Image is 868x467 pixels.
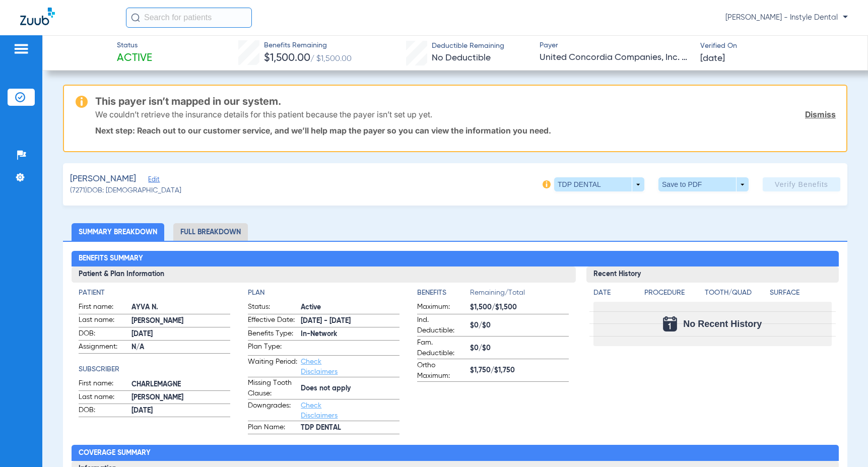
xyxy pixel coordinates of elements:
[20,8,55,25] img: Zuub Logo
[593,288,636,298] h4: Date
[70,173,136,185] span: [PERSON_NAME]
[554,177,644,191] button: TDP DENTAL
[131,342,230,353] span: N/A
[700,41,852,51] span: Verified On
[248,302,297,314] span: Status:
[301,423,399,433] span: TDP DENTAL
[417,302,466,314] span: Maximum:
[79,328,128,341] span: DOB:
[700,52,725,65] span: [DATE]
[131,379,230,390] span: CHARLEMAGNE
[95,96,836,106] h3: This payer isn’t mapped in our system.
[79,302,128,314] span: First name:
[417,360,466,381] span: Ortho Maximum:
[663,316,677,331] img: Calendar
[248,288,399,298] h4: Plan
[79,405,128,417] span: DOB:
[72,223,164,241] li: Summary Breakdown
[644,288,701,298] h4: Procedure
[586,266,838,283] h3: Recent History
[264,40,352,51] span: Benefits Remaining
[148,176,157,185] span: Edit
[470,302,569,313] span: $1,500/$1,500
[79,315,128,327] span: Last name:
[131,406,230,416] span: [DATE]
[432,53,491,62] span: No Deductible
[818,419,868,467] iframe: Chat Widget
[540,51,691,64] span: United Concordia Companies, Inc. - BOT
[70,185,181,196] span: (7271) DOB: [DEMOGRAPHIC_DATA]
[79,364,230,375] h4: Subscriber
[248,315,297,327] span: Effective Date:
[705,288,766,302] app-breakdown-title: Tooth/Quad
[131,329,230,340] span: [DATE]
[705,288,766,298] h4: Tooth/Quad
[264,53,310,63] span: $1,500.00
[72,251,838,267] h2: Benefits Summary
[131,302,230,313] span: AYVA N.
[248,342,297,355] span: Plan Type:
[248,357,297,377] span: Waiting Period:
[543,180,551,188] img: info-icon
[72,266,576,283] h3: Patient & Plan Information
[417,315,466,336] span: Ind. Deductible:
[644,288,701,302] app-breakdown-title: Procedure
[79,288,230,298] h4: Patient
[117,40,152,51] span: Status
[770,288,831,302] app-breakdown-title: Surface
[95,109,432,119] p: We couldn’t retrieve the insurance details for this patient because the payer isn’t set up yet.
[131,316,230,326] span: [PERSON_NAME]
[117,51,152,65] span: Active
[79,342,128,354] span: Assignment:
[658,177,749,191] button: Save to PDF
[593,288,636,302] app-breakdown-title: Date
[79,392,128,404] span: Last name:
[79,378,128,390] span: First name:
[301,358,338,375] a: Check Disclaimers
[248,422,297,434] span: Plan Name:
[301,316,399,326] span: [DATE] - [DATE]
[131,392,230,403] span: [PERSON_NAME]
[417,288,470,298] h4: Benefits
[248,401,297,421] span: Downgrades:
[248,328,297,341] span: Benefits Type:
[301,383,399,394] span: Does not apply
[805,109,836,119] a: Dismiss
[432,41,504,51] span: Deductible Remaining
[13,43,29,55] img: hamburger-icon
[131,13,140,22] img: Search Icon
[126,8,252,28] input: Search for patients
[417,338,466,359] span: Fam. Deductible:
[470,320,569,331] span: $0/$0
[72,445,838,461] h2: Coverage Summary
[95,125,836,136] p: Next step: Reach out to our customer service, and we’ll help map the payer so you can view the in...
[76,96,88,108] img: warning-icon
[173,223,248,241] li: Full Breakdown
[301,402,338,419] a: Check Disclaimers
[417,288,470,302] app-breakdown-title: Benefits
[248,378,297,399] span: Missing Tooth Clause:
[470,365,569,376] span: $1,750/$1,750
[301,329,399,340] span: In-Network
[301,302,399,313] span: Active
[540,40,691,51] span: Payer
[470,343,569,354] span: $0/$0
[470,288,569,302] span: Remaining/Total
[725,13,848,23] span: [PERSON_NAME] - Instyle Dental
[310,55,352,63] span: / $1,500.00
[683,319,762,329] span: No Recent History
[770,288,831,298] h4: Surface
